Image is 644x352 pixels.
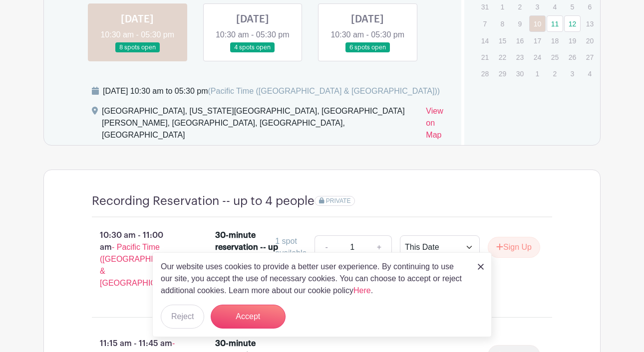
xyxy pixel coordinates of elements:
a: + [367,235,392,259]
span: - Pacific Time ([GEOGRAPHIC_DATA] & [GEOGRAPHIC_DATA]) [100,243,186,287]
p: 28 [477,66,493,81]
p: 29 [494,66,511,81]
a: 10 [529,15,546,32]
a: Here [353,286,371,295]
p: 24 [529,49,546,65]
p: 3 [564,66,581,81]
p: 16 [512,33,528,48]
p: 7 [477,16,493,31]
p: 21 [477,49,493,65]
p: 20 [582,33,598,48]
p: 30 [512,66,528,81]
p: 27 [582,49,598,65]
p: 2 [547,66,563,81]
button: Reject [161,305,204,329]
h4: Recording Reservation -- up to 4 people [92,194,315,208]
p: 13 [582,16,598,31]
a: - [315,235,337,259]
img: close_button-5f87c8562297e5c2d7936805f587ecaba9071eb48480494691a3f1689db116b3.svg [478,264,484,270]
p: 8 [494,16,511,31]
a: 12 [564,15,581,32]
div: 30-minute reservation -- up to 4 people [215,229,285,265]
div: [GEOGRAPHIC_DATA], [US_STATE][GEOGRAPHIC_DATA], [GEOGRAPHIC_DATA][PERSON_NAME], [GEOGRAPHIC_DATA]... [102,105,418,145]
div: 1 spot available [275,235,307,259]
p: 26 [564,49,581,65]
p: 9 [512,16,528,31]
span: PRIVATE [326,197,351,204]
p: 25 [547,49,563,65]
div: [DATE] 10:30 am to 05:30 pm [103,85,440,97]
p: 10:30 am - 11:00 am [76,225,199,293]
p: 22 [494,49,511,65]
a: View on Map [426,105,449,145]
button: Accept [211,305,286,329]
p: 1 [529,66,546,81]
p: 14 [477,33,493,48]
a: 11 [547,15,563,32]
p: 17 [529,33,546,48]
button: Sign Up [488,237,540,258]
p: 19 [564,33,581,48]
p: 23 [512,49,528,65]
p: Our website uses cookies to provide a better user experience. By continuing to use our site, you ... [161,261,467,297]
p: 15 [494,33,511,48]
p: 18 [547,33,563,48]
p: 4 [582,66,598,81]
span: (Pacific Time ([GEOGRAPHIC_DATA] & [GEOGRAPHIC_DATA])) [208,87,440,95]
